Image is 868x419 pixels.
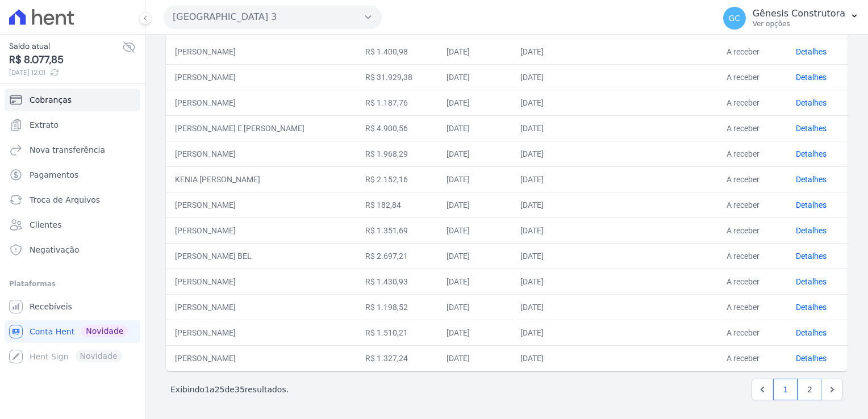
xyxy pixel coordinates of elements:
td: R$ 31.929,38 [356,64,437,90]
td: [DATE] [511,294,595,320]
td: [PERSON_NAME] [166,294,356,320]
td: R$ 1.351,69 [356,217,437,243]
td: [PERSON_NAME] [166,192,356,217]
td: [DATE] [511,90,595,115]
span: Clientes [30,219,61,231]
span: Cobranças [30,94,72,106]
a: 1 [773,379,798,400]
div: Plataformas [9,277,136,291]
a: Detalhes [796,175,827,184]
td: R$ 182,84 [356,192,437,217]
a: Detalhes [796,73,827,82]
td: R$ 1.198,52 [356,294,437,320]
td: A receber [717,192,787,217]
td: [PERSON_NAME] E [PERSON_NAME] [166,115,356,141]
a: Conta Hent Novidade [5,320,140,343]
td: [DATE] [511,269,595,294]
td: [PERSON_NAME] [166,90,356,115]
p: Gênesis Construtora [753,8,845,19]
p: Ver opções [753,19,845,28]
button: GC Gênesis Construtora Ver opções [714,2,868,34]
a: Clientes [5,213,140,236]
td: [DATE] [437,64,511,90]
nav: Sidebar [9,89,136,368]
a: Detalhes [796,354,827,363]
td: A receber [717,39,787,64]
td: R$ 1.430,93 [356,269,437,294]
button: [GEOGRAPHIC_DATA] 3 [164,6,382,28]
a: Extrato [5,114,140,136]
a: Negativação [5,238,140,261]
td: [DATE] [511,39,595,64]
td: [DATE] [437,320,511,345]
td: R$ 1.400,98 [356,39,437,64]
td: [DATE] [437,141,511,166]
a: Recebíveis [5,295,140,318]
a: Detalhes [796,252,827,261]
a: Detalhes [796,124,827,133]
p: Exibindo a de resultados. [170,384,289,395]
span: Troca de Arquivos [30,194,100,206]
td: [DATE] [437,90,511,115]
td: KENIA [PERSON_NAME] [166,166,356,192]
a: 2 [798,379,822,400]
td: [DATE] [511,64,595,90]
td: [DATE] [437,345,511,371]
td: [DATE] [511,217,595,243]
a: Next [821,379,843,400]
td: R$ 4.900,56 [356,115,437,141]
td: [DATE] [511,115,595,141]
td: A receber [717,64,787,90]
span: Saldo atual [9,40,122,52]
a: Cobranças [5,89,140,111]
span: 1 [205,385,210,394]
td: [DATE] [437,166,511,192]
td: [DATE] [437,192,511,217]
td: [DATE] [511,166,595,192]
td: R$ 1.187,76 [356,90,437,115]
td: [PERSON_NAME] [166,39,356,64]
span: 35 [235,385,245,394]
td: A receber [717,320,787,345]
td: [PERSON_NAME] [166,141,356,166]
td: A receber [717,217,787,243]
td: R$ 2.152,16 [356,166,437,192]
td: A receber [717,166,787,192]
td: A receber [717,269,787,294]
span: Recebíveis [30,301,72,312]
td: [DATE] [511,243,595,269]
td: [PERSON_NAME] [166,345,356,371]
td: [DATE] [511,141,595,166]
td: [PERSON_NAME] [166,269,356,294]
span: Conta Hent [30,326,74,337]
td: [PERSON_NAME] [166,217,356,243]
td: [PERSON_NAME] [166,64,356,90]
a: Detalhes [796,303,827,312]
td: R$ 1.510,21 [356,320,437,345]
td: [DATE] [437,115,511,141]
td: [DATE] [437,269,511,294]
td: A receber [717,294,787,320]
td: [DATE] [511,345,595,371]
td: [DATE] [437,39,511,64]
td: A receber [717,90,787,115]
td: [PERSON_NAME] BEL [166,243,356,269]
td: R$ 1.968,29 [356,141,437,166]
td: R$ 1.327,24 [356,345,437,371]
span: Novidade [81,325,128,337]
span: Extrato [30,119,59,131]
td: A receber [717,345,787,371]
a: Troca de Arquivos [5,188,140,211]
a: Detalhes [796,47,827,56]
span: [DATE] 12:01 [9,68,122,78]
td: [DATE] [437,294,511,320]
td: [DATE] [511,320,595,345]
span: 25 [215,385,225,394]
a: Detalhes [796,277,827,286]
span: Pagamentos [30,169,78,181]
td: R$ 2.697,21 [356,243,437,269]
span: Nova transferência [30,144,105,156]
a: Detalhes [796,149,827,158]
a: Detalhes [796,328,827,337]
a: Previous [752,379,773,400]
